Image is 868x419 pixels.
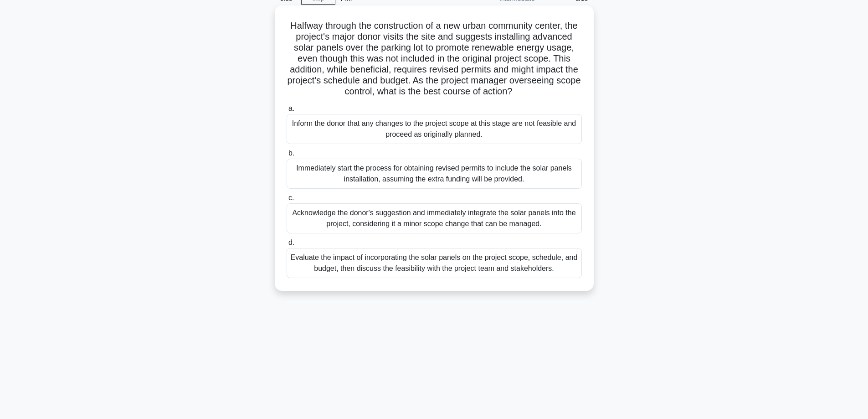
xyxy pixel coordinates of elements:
[286,20,583,98] h5: Halfway through the construction of a new urban community center, the project's major donor visit...
[288,104,294,112] span: a.
[287,114,582,144] div: Inform the donor that any changes to the project scope at this stage are not feasible and proceed...
[287,159,582,189] div: Immediately start the process for obtaining revised permits to include the solar panels installat...
[288,149,294,157] span: b.
[287,248,582,278] div: Evaluate the impact of incorporating the solar panels on the project scope, schedule, and budget,...
[287,203,582,233] div: Acknowledge the donor's suggestion and immediately integrate the solar panels into the project, c...
[288,238,294,246] span: d.
[288,194,294,202] span: c.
